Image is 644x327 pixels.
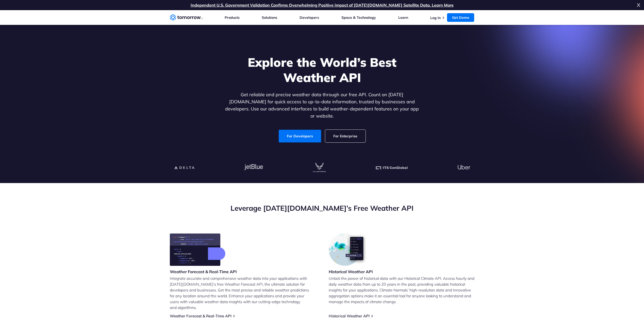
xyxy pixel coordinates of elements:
a: Space & Technology [341,15,376,20]
h3: Historical Weather API [329,269,373,274]
a: Products [225,15,240,20]
a: Learn [398,15,408,20]
p: Integrate accurate and comprehensive weather data into your applications with [DATE][DOMAIN_NAME]... [170,275,316,310]
a: Home link [170,14,203,21]
a: Solutions [262,15,277,20]
a: Independent U.S. Government Validation Confirms Overwhelming Positive Impact of [DATE][DOMAIN_NAM... [191,3,454,8]
a: For Developers [279,130,321,142]
p: Get reliable and precise weather data through our free API. Count on [DATE][DOMAIN_NAME] for quic... [224,91,420,120]
h3: Weather Forecast & Real-Time API [170,269,237,274]
a: Get Demo [447,13,474,22]
a: Weather Forecast & Real-Time API [170,314,232,318]
a: Historical Weather API [329,314,370,318]
h1: Explore the World’s Best Weather API [224,55,420,85]
h2: Leverage [DATE][DOMAIN_NAME]’s Free Weather API [170,203,474,213]
a: For Enterprise [325,130,366,142]
p: Unlock the power of historical data with our Historical Climate API. Access hourly and daily weat... [329,275,474,305]
a: Log In [430,15,441,20]
a: Developers [300,15,319,20]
